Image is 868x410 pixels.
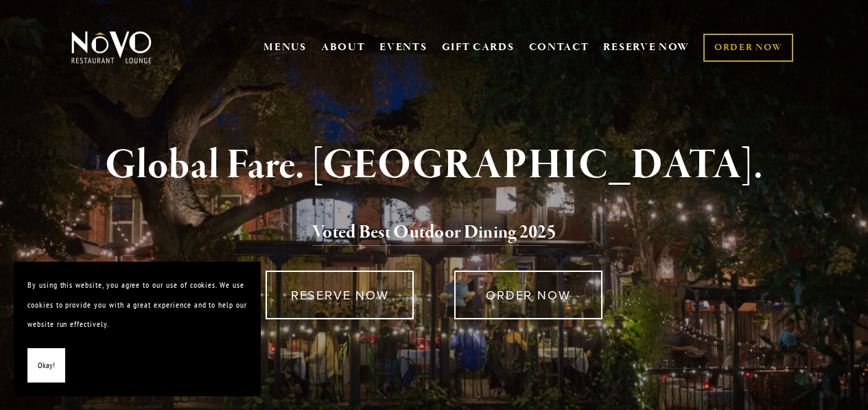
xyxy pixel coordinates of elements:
a: EVENTS [379,41,427,54]
a: CONTACT [529,34,589,60]
a: RESERVE NOW [603,34,690,60]
h2: 5 [91,218,777,247]
section: Cookie banner [14,262,261,396]
a: ABOUT [321,41,366,54]
p: By using this website, you agree to our use of cookies. We use cookies to provide you with a grea... [27,275,247,334]
a: MENUS [263,41,307,54]
a: GIFT CARDS [442,34,515,60]
a: ORDER NOW [454,271,602,319]
button: Okay! [27,348,65,383]
img: Novo Restaurant &amp; Lounge [69,30,154,65]
a: ORDER NOW [703,34,793,62]
span: Okay! [38,356,55,376]
strong: Global Fare. [GEOGRAPHIC_DATA]. [105,139,763,192]
a: Voted Best Outdoor Dining 202 [312,220,547,247]
a: RESERVE NOW [266,271,414,319]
